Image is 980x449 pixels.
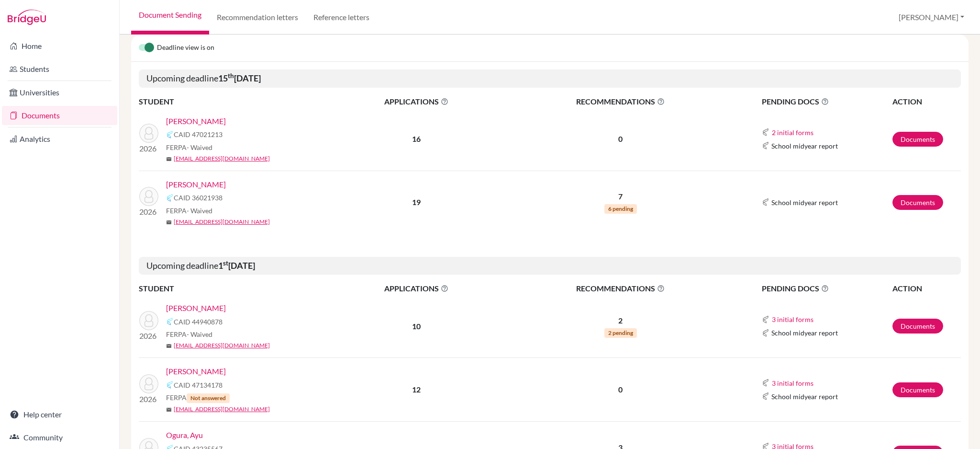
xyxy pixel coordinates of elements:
[2,83,117,102] a: Universities
[771,314,814,325] button: 3 initial forms
[166,302,226,314] a: [PERSON_NAME]
[187,143,212,151] span: - Waived
[503,191,738,202] p: 7
[762,316,769,323] img: Common App logo
[166,179,226,190] a: [PERSON_NAME]
[187,330,212,338] span: - Waived
[187,393,230,403] span: Not answered
[174,341,270,350] a: [EMAIL_ADDRESS][DOMAIN_NAME]
[2,59,117,79] a: Students
[331,283,502,294] span: APPLICATIONS
[139,69,961,88] h5: Upcoming deadline
[174,380,223,390] span: CAID 47134178
[174,154,270,163] a: [EMAIL_ADDRESS][DOMAIN_NAME]
[503,315,738,326] p: 2
[771,127,814,138] button: 2 initial forms
[139,330,158,342] p: 2026
[223,259,228,267] sup: st
[218,73,261,83] b: 15 [DATE]
[892,195,943,210] a: Documents
[762,128,769,136] img: Common App logo
[604,204,637,214] span: 6 pending
[166,381,174,389] img: Common App logo
[166,407,172,413] span: mail
[762,198,769,206] img: Common App logo
[228,72,234,80] sup: th
[218,260,255,271] b: 1 [DATE]
[762,329,769,337] img: Common App logo
[503,133,738,145] p: 0
[166,142,212,152] span: FERPA
[503,384,738,395] p: 0
[771,328,838,338] span: School midyear report
[139,393,158,405] p: 2026
[174,193,223,203] span: CAID 36021938
[166,392,230,403] span: FERPA
[174,129,223,139] span: CAID 47021213
[892,319,943,334] a: Documents
[174,218,270,226] a: [EMAIL_ADDRESS][DOMAIN_NAME]
[412,322,421,331] b: 10
[166,343,172,349] span: mail
[166,156,172,162] span: mail
[894,8,969,26] button: [PERSON_NAME]
[412,134,421,143] b: 16
[166,219,172,225] span: mail
[2,428,117,447] a: Community
[771,391,838,402] span: School midyear report
[771,378,814,389] button: 3 initial forms
[139,206,158,218] p: 2026
[174,405,270,414] a: [EMAIL_ADDRESS][DOMAIN_NAME]
[771,141,838,151] span: School midyear report
[166,429,203,441] a: Ogura, Ayu
[762,96,891,107] span: PENDING DOCS
[2,129,117,149] a: Analytics
[187,207,212,215] span: - Waived
[2,405,117,424] a: Help center
[503,96,738,107] span: RECOMMENDATIONS
[762,283,891,294] span: PENDING DOCS
[892,382,943,397] a: Documents
[892,95,961,108] th: ACTION
[892,132,943,147] a: Documents
[892,282,961,295] th: ACTION
[139,143,158,154] p: 2026
[174,317,223,327] span: CAID 44940878
[166,131,174,138] img: Common App logo
[8,10,46,25] img: Bridge-U
[166,329,212,339] span: FERPA
[771,197,838,207] span: School midyear report
[604,328,637,338] span: 2 pending
[139,187,158,206] img: Teoh, Samuel
[762,392,769,400] img: Common App logo
[412,197,421,207] b: 19
[2,106,117,125] a: Documents
[166,115,226,127] a: [PERSON_NAME]
[139,124,158,143] img: Lin, Jolie
[139,311,158,330] img: Chen, Zack
[139,282,330,295] th: STUDENT
[331,96,502,107] span: APPLICATIONS
[139,374,158,393] img: Kuo, Yu Hsuan
[139,257,961,275] h5: Upcoming deadline
[166,318,174,325] img: Common App logo
[139,95,330,108] th: STUDENT
[2,36,117,56] a: Home
[762,379,769,387] img: Common App logo
[166,206,212,216] span: FERPA
[166,194,174,202] img: Common App logo
[412,385,421,394] b: 12
[166,366,226,377] a: [PERSON_NAME]
[762,142,769,150] img: Common App logo
[503,283,738,294] span: RECOMMENDATIONS
[157,42,214,54] span: Deadline view is on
